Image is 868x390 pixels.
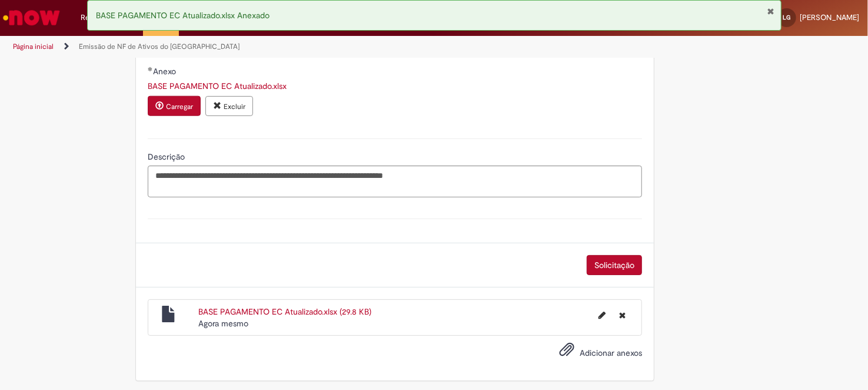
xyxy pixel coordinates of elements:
[148,81,287,91] a: Download de BASE PAGAMENTO EC Atualizado.xlsx
[198,318,248,329] time: 29/08/2025 14:38:33
[591,306,613,325] button: Editar nome de arquivo BASE PAGAMENTO EC Atualizado.xlsx
[9,36,570,58] ul: Trilhas de página
[148,96,201,116] button: Carregar anexo de Anexo Required
[783,14,791,21] span: LG
[148,166,642,197] textarea: Descrição
[81,12,122,24] span: Requisições
[556,339,577,366] button: Adicionar anexos
[767,6,775,16] button: Fechar Notificação
[148,151,187,162] span: Descrição
[79,42,240,51] a: Emissão de NF de Ativos do [GEOGRAPHIC_DATA]
[153,66,178,77] span: Anexo
[1,6,62,29] img: ServiceNow
[97,10,270,21] span: BASE PAGAMENTO EC Atualizado.xlsx Anexado
[580,348,642,358] span: Adicionar anexos
[198,306,371,317] a: BASE PAGAMENTO EC Atualizado.xlsx (29.8 KB)
[224,102,245,111] small: Excluir
[205,96,253,116] button: Excluir anexo BASE PAGAMENTO EC Atualizado.xlsx
[198,318,248,329] span: Agora mesmo
[13,42,54,51] a: Página inicial
[587,255,642,275] button: Solicitação
[612,306,633,325] button: Excluir BASE PAGAMENTO EC Atualizado.xlsx
[800,12,859,22] span: [PERSON_NAME]
[148,67,153,71] span: Obrigatório Preenchido
[166,102,193,111] small: Carregar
